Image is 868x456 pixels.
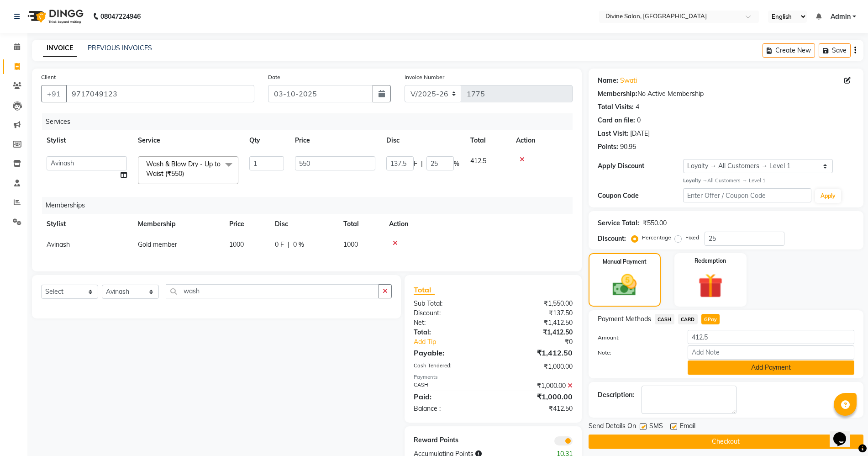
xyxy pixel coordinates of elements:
img: _gift.svg [690,270,731,302]
th: Action [510,130,573,151]
div: Description: [598,390,634,400]
img: logo [23,4,86,29]
label: Manual Payment [603,258,647,266]
span: 1000 [343,240,358,249]
div: Cash Tendered: [407,362,493,371]
div: ₹1,412.50 [493,347,579,358]
div: CASH [407,381,493,391]
th: Total [338,214,384,234]
th: Stylist [41,130,132,151]
iframe: chat widget [830,419,859,447]
button: +91 [41,85,67,102]
div: ₹0 [507,337,579,347]
label: Invoice Number [405,73,444,81]
th: Stylist [41,214,132,234]
div: Discount: [407,308,493,318]
th: Service [132,130,244,151]
div: Balance : [407,404,493,414]
th: Action [384,214,573,234]
span: Wash & Blow Dry - Up to Waist (₹550) [146,160,221,178]
div: ₹412.50 [493,404,579,414]
span: Email [680,421,695,433]
div: Last Visit: [598,129,628,138]
div: ₹1,000.00 [493,381,579,391]
button: Save [819,43,851,58]
th: Membership [132,214,224,234]
label: Redemption [694,257,726,265]
th: Disc [269,214,338,234]
span: CARD [678,314,698,324]
div: Card on file: [598,116,635,125]
div: Apply Discount [598,161,683,171]
div: ₹1,000.00 [493,362,579,371]
div: Payments [414,373,573,381]
th: Total [465,130,510,151]
button: Apply [815,189,841,203]
div: Total: [407,328,493,337]
div: 4 [636,102,639,112]
div: Reward Points [407,435,493,445]
div: No Active Membership [598,89,854,99]
th: Price [289,130,381,151]
input: Search [166,284,379,298]
label: Date [268,73,280,81]
div: ₹1,550.00 [493,299,579,308]
a: Swati [620,76,637,85]
span: Admin [831,12,851,21]
th: Disc [381,130,465,151]
div: ₹1,412.50 [493,328,579,337]
span: 1000 [229,240,244,249]
span: Payment Methods [598,314,651,324]
div: Memberships [42,197,579,214]
div: Coupon Code [598,191,683,201]
input: Add Note [688,345,854,360]
span: | [421,159,423,169]
a: PREVIOUS INVOICES [88,44,152,52]
label: Percentage [642,233,671,242]
label: Amount: [591,334,681,342]
label: Fixed [685,233,699,242]
div: Name: [598,76,618,85]
div: ₹550.00 [643,218,667,228]
span: | [288,240,289,249]
strong: Loyalty → [683,177,707,184]
a: INVOICE [43,40,77,57]
div: ₹1,412.50 [493,318,579,328]
div: Net: [407,318,493,328]
b: 08047224946 [100,4,141,29]
a: Add Tip [407,337,508,347]
button: Add Payment [688,361,854,375]
img: _cash.svg [605,271,644,299]
button: Create New [763,43,815,58]
div: All Customers → Level 1 [683,177,854,185]
span: CASH [655,314,674,324]
div: Discount: [598,234,626,244]
span: F [414,159,417,169]
span: Total [414,285,435,295]
div: 0 [637,116,641,125]
div: Service Total: [598,218,639,228]
button: Checkout [589,435,863,449]
a: x [184,170,188,178]
div: [DATE] [630,129,650,138]
span: % [454,159,459,169]
input: Amount [688,330,854,344]
div: Paid: [407,391,493,402]
input: Search by Name/Mobile/Email/Code [66,85,254,102]
span: 412.5 [470,157,486,165]
div: ₹1,000.00 [493,391,579,402]
div: Points: [598,142,618,152]
span: SMS [649,421,663,433]
th: Price [224,214,269,234]
th: Qty [244,130,289,151]
div: Sub Total: [407,299,493,308]
span: Gold member [138,240,177,249]
label: Client [41,73,56,81]
span: 0 % [293,240,304,249]
span: Send Details On [589,421,636,433]
span: Avinash [47,240,70,249]
input: Enter Offer / Coupon Code [683,188,811,202]
span: 0 F [275,240,284,249]
div: Payable: [407,347,493,358]
div: Services [42,113,579,130]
